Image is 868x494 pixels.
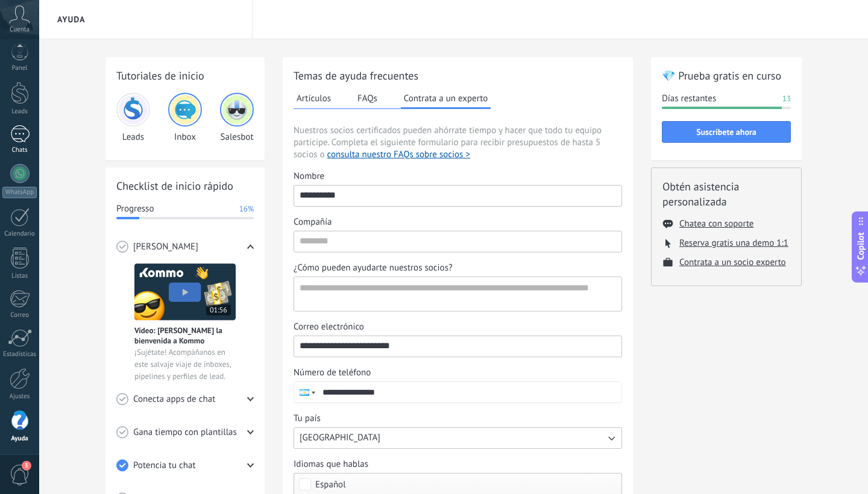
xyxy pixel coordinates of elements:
[294,231,621,251] input: Compañía
[294,413,321,425] span: Tu país
[662,179,790,209] h2: Obtén asistencia personalizada
[294,262,453,274] span: ¿Cómo pueden ayudarte nuestros socios?
[855,233,867,260] span: Copilot
[294,336,621,355] input: Correo electrónico
[133,460,196,472] span: Potencia tu chat
[401,89,491,109] button: Contrata a un experto
[2,108,37,116] div: Leads
[294,367,371,379] span: Número de teléfono
[2,272,37,280] div: Listas
[300,432,380,444] span: [GEOGRAPHIC_DATA]
[294,321,364,333] span: Correo electrónico
[168,93,202,143] div: Inbox
[2,146,37,154] div: Chats
[782,93,791,105] span: 13
[116,93,150,143] div: Leads
[134,325,236,346] span: Vídeo: [PERSON_NAME] la bienvenida a Kommo
[294,427,622,449] button: Tu país
[220,93,254,143] div: Salesbot
[294,125,622,161] span: Nuestros socios certificados pueden ahórrate tiempo y hacer que todo tu equipo participe. Complet...
[133,393,215,405] span: Conecta apps de chat
[294,68,622,83] h2: Temas de ayuda frecuentes
[294,216,332,228] span: Compañía
[116,203,154,215] span: Progresso
[662,68,791,83] h2: 💎 Prueba gratis en curso
[2,393,37,401] div: Ajustes
[315,480,346,489] span: Español
[10,26,30,34] span: Cuenta
[133,241,198,253] span: [PERSON_NAME]
[679,257,786,268] button: Contrata a un socio experto
[239,203,254,215] span: 16%
[294,89,334,107] button: Artículos
[679,237,788,249] button: Reserva gratis una demo 1:1
[662,121,791,143] button: Suscríbete ahora
[696,128,756,136] span: Suscríbete ahora
[134,346,236,383] span: ¡Sujétate! Acompáñanos en este salvaje viaje de inboxes, pipelines y perfiles de lead.
[294,458,368,471] span: Idiomas que hablas
[317,382,621,402] input: Número de teléfono
[22,461,31,471] span: 3
[294,170,324,183] span: Nombre
[327,149,470,161] button: consulta nuestro FAQs sobre socios >
[2,311,37,319] div: Correo
[2,351,37,358] div: Estadísticas
[116,178,254,193] h2: Checklist de inicio rápido
[2,435,37,443] div: Ayuda
[134,263,236,320] img: Meet video
[354,89,380,107] button: FAQs
[116,68,254,83] h2: Tutoriales de inicio
[662,93,716,105] span: Días restantes
[679,218,753,230] button: Chatea con soporte
[2,187,37,198] div: WhatsApp
[2,230,37,238] div: Calendario
[294,186,621,205] input: Nombre
[294,277,619,311] textarea: ¿Cómo pueden ayudarte nuestros socios?
[133,427,237,439] span: Gana tiempo con plantillas
[294,382,317,402] div: Argentina: + 54
[2,64,37,72] div: Panel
